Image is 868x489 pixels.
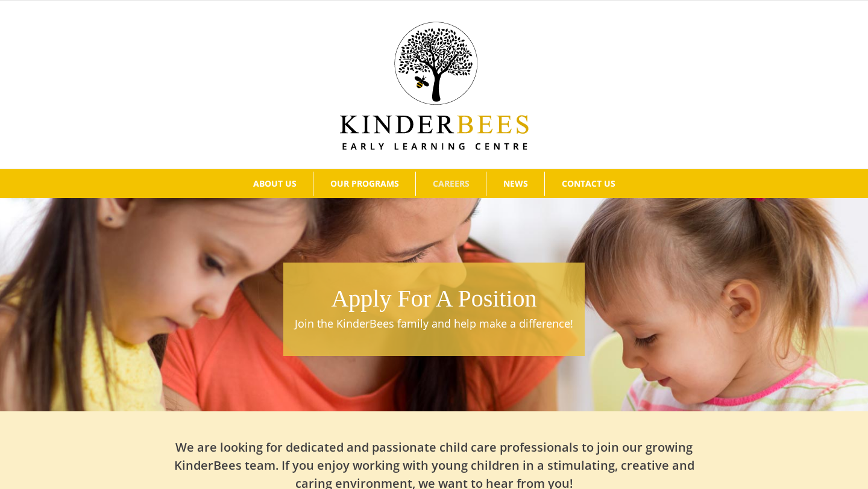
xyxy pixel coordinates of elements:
a: ABOUT US [236,172,313,196]
span: ABOUT US [253,179,297,188]
nav: Main Menu [18,169,850,198]
h1: Apply For A Position [289,282,579,316]
span: NEWS [503,179,528,188]
a: OUR PROGRAMS [313,172,415,196]
span: OUR PROGRAMS [330,179,399,188]
p: Join the KinderBees family and help make a difference! [289,316,579,332]
a: CAREERS [416,172,486,196]
span: CONTACT US [562,179,615,188]
a: CONTACT US [545,172,632,196]
span: CAREERS [433,179,470,188]
a: NEWS [486,172,544,196]
img: Kinder Bees Logo [340,22,529,150]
